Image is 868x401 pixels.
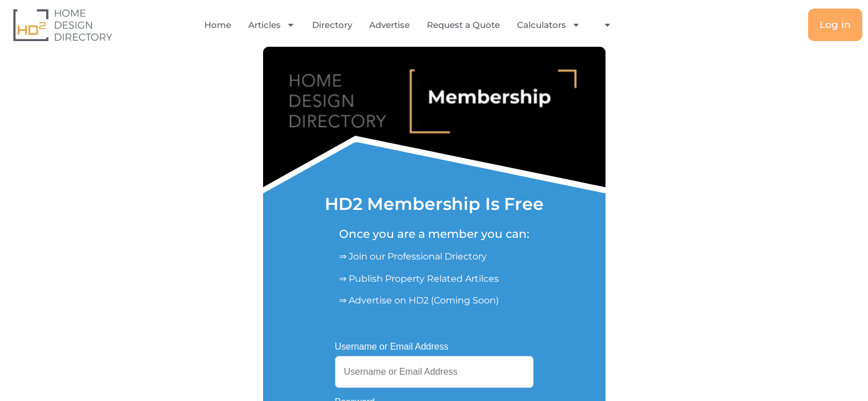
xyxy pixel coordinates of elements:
[808,9,862,41] a: Log in
[312,12,352,38] a: Directory
[517,12,580,38] a: Calculators
[177,12,648,38] nav: Menu
[339,227,530,241] h5: Once you are a member you can:
[819,20,851,30] span: Log in
[427,12,500,38] a: Request a Quote
[369,12,410,38] a: Advertise
[248,12,295,38] a: Articles
[339,272,530,286] p: ⇒ Publish Property Related Artilces
[339,294,530,307] p: ⇒ Advertise on HD2 (Coming Soon)
[325,196,544,213] h1: HD2 Membership Is Free
[204,12,231,38] a: Home
[339,250,530,264] p: ⇒ Join our Professional Driectory
[335,342,449,351] label: Username or Email Address
[335,356,534,388] input: Username or Email Address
